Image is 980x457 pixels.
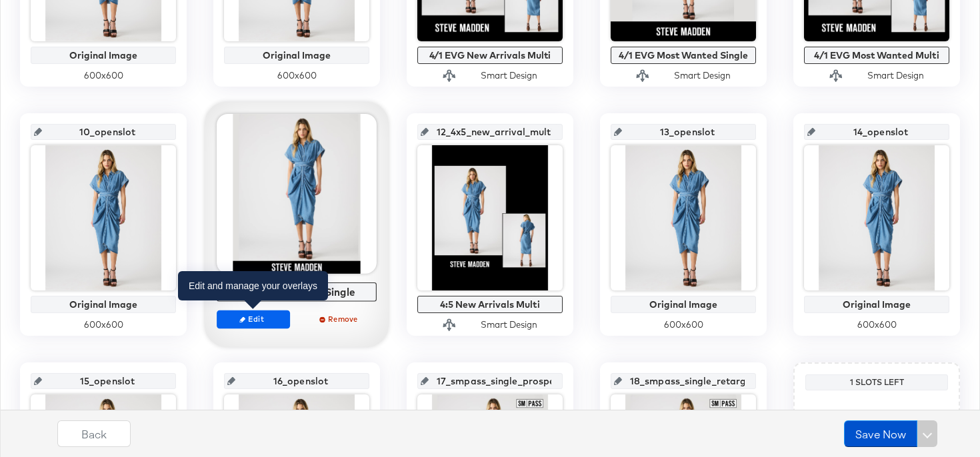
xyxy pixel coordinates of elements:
div: Original Image [614,299,753,310]
button: Back [57,420,131,447]
div: 600 x 600 [31,69,176,82]
div: 600 x 600 [31,318,176,331]
div: Original Image [34,299,173,310]
div: 1 Slots Left [809,377,945,388]
span: Remove [309,314,371,324]
div: 4/1 EVG New Arrivals Multi [421,50,559,61]
div: Smart Design [481,69,537,82]
span: Edit [223,314,284,324]
div: 600 x 600 [804,318,949,331]
div: Original Image [34,50,173,61]
div: 600 x 600 [224,69,369,82]
div: Smart Design [867,69,924,82]
div: 4:5 Most Wanted Single [221,286,373,298]
div: Smart Design [481,318,537,331]
button: Edit [217,310,290,328]
div: 600 x 600 [611,318,756,331]
div: 4:5 New Arrivals Multi [421,299,559,310]
div: Original Image [227,50,366,61]
div: 4/1 EVG Most Wanted Single [614,50,753,61]
button: Remove [303,310,377,328]
div: Original Image [807,299,946,310]
div: 4/1 EVG Most Wanted Multi [807,50,946,61]
div: Smart Design [674,69,731,82]
button: Save Now [844,420,917,447]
